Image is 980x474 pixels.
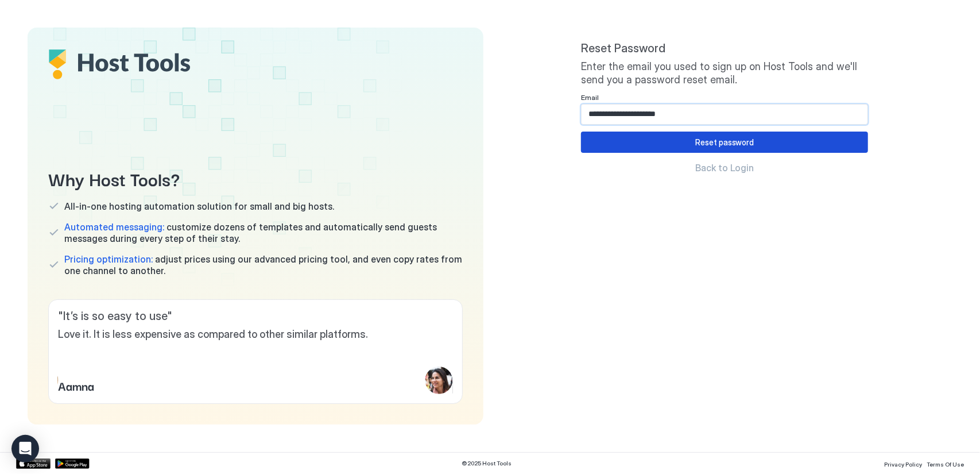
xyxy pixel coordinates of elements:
a: Terms Of Use [927,457,964,469]
span: Privacy Policy [884,461,922,468]
span: Reset Password [581,41,868,56]
div: Open Intercom Messenger [11,435,39,463]
a: Google Play Store [55,458,90,469]
span: Back to Login [695,162,754,174]
span: adjust prices using our advanced pricing tool, and even copy rates from one channel to another. [64,253,463,276]
span: Email [581,93,599,102]
span: " It’s is so easy to use " [58,309,453,323]
div: profile [425,367,453,394]
span: Automated messaging: [64,221,164,233]
a: Back to Login [581,162,868,174]
a: Privacy Policy [884,457,922,469]
span: Aamna [58,377,94,394]
span: Why Host Tools? [48,165,463,191]
span: All-in-one hosting automation solution for small and big hosts. [64,201,334,212]
button: Reset password [581,132,868,153]
span: Love it. It is less expensive as compared to other similar platforms. [58,328,453,341]
span: Terms Of Use [927,461,964,468]
span: © 2025 Host Tools [462,460,512,467]
span: Enter the email you used to sign up on Host Tools and we'll send you a password reset email. [581,60,868,86]
span: customize dozens of templates and automatically send guests messages during every step of their s... [64,221,463,244]
input: Input Field [582,105,867,124]
a: App Store [16,458,51,469]
span: Pricing optimization: [64,253,153,265]
div: Reset password [695,136,754,148]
